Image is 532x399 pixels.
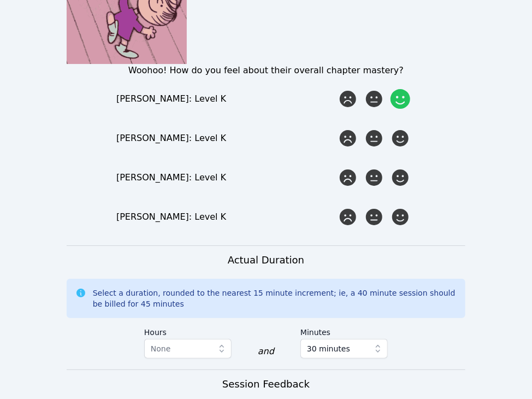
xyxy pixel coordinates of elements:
h3: Actual Duration [228,253,304,268]
h3: Session Feedback [222,377,310,392]
div: [PERSON_NAME]: Level K [116,132,337,145]
div: [PERSON_NAME]: Level K [116,171,337,184]
button: None [144,339,232,359]
label: Minutes [300,322,388,339]
div: [PERSON_NAME]: Level K [116,210,337,224]
label: Hours [144,322,232,339]
span: 30 minutes [307,342,350,355]
div: Select a duration, rounded to the nearest 15 minute increment; ie, a 40 minute session should be ... [93,287,457,309]
span: None [151,344,171,353]
button: 30 minutes [300,339,388,359]
div: and [258,345,274,358]
div: [PERSON_NAME]: Level K [116,92,337,105]
h3: Woohoo! How do you feel about their overall chapter mastery? [67,64,466,77]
